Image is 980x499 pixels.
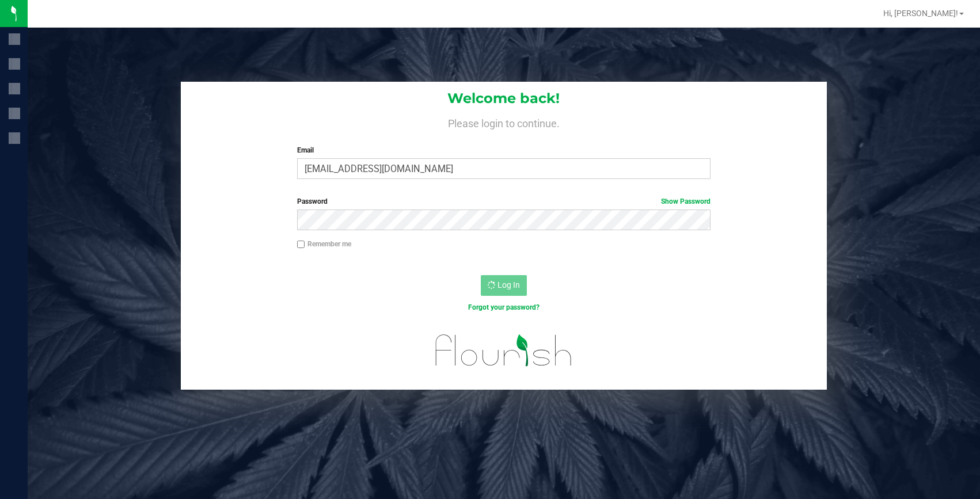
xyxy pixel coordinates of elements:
img: flourish_logo.svg [423,325,585,376]
a: Forgot your password? [468,303,540,311]
a: Show Password [661,197,711,205]
button: Log In [481,275,527,296]
label: Remember me [297,239,351,249]
label: Email [297,145,711,155]
h4: Please login to continue. [181,115,827,129]
span: Password [297,197,328,205]
h1: Welcome back! [181,91,827,106]
span: Log In [497,280,520,290]
input: Remember me [297,241,305,249]
span: Hi, [PERSON_NAME]! [883,9,958,18]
